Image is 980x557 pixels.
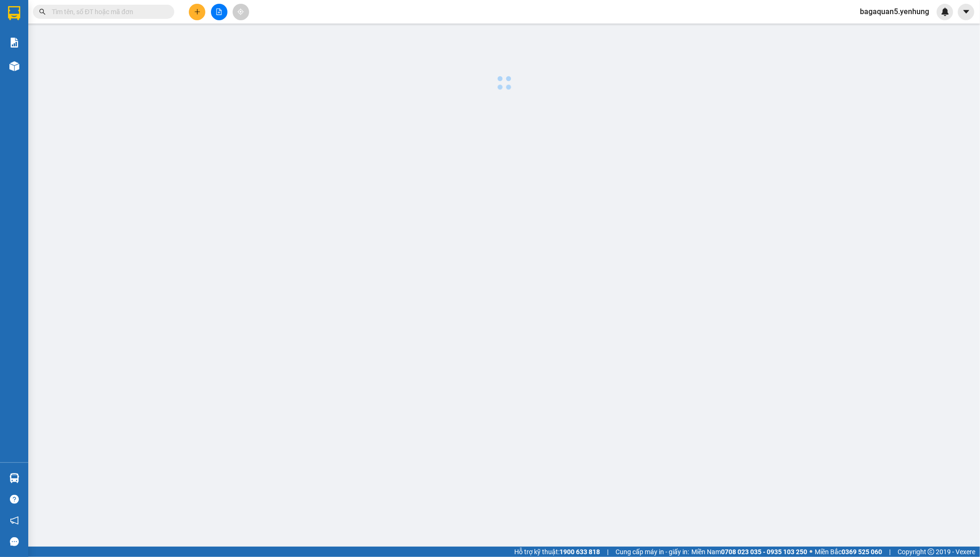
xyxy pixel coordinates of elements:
span: plus [194,8,201,15]
span: Hỗ trợ kỹ thuật: [514,547,600,557]
span: question-circle [10,495,19,504]
span: file-add [216,8,222,15]
span: ⚪️ [810,550,812,554]
button: aim [233,4,249,20]
span: search [39,8,46,15]
img: warehouse-icon [9,61,19,71]
strong: 1900 633 818 [559,548,600,556]
span: aim [237,8,244,15]
span: Cung cấp máy in - giấy in: [616,547,689,557]
span: Miền Nam [691,547,807,557]
span: | [889,547,891,557]
span: caret-down [962,8,971,16]
img: icon-new-feature [941,8,949,16]
span: bagaquan5.yenhung [852,6,937,17]
button: caret-down [958,4,974,20]
span: notification [10,516,19,525]
img: warehouse-icon [9,473,19,483]
span: message [10,537,19,546]
strong: 0708 023 035 - 0935 103 250 [721,548,807,556]
strong: 0369 525 060 [842,548,882,556]
img: solution-icon [9,38,19,48]
input: Tìm tên, số ĐT hoặc mã đơn [52,7,163,17]
button: plus [189,4,205,20]
span: copyright [928,549,934,555]
button: file-add [211,4,227,20]
img: logo-vxr [8,6,20,20]
span: | [607,547,608,557]
span: Miền Bắc [815,547,882,557]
